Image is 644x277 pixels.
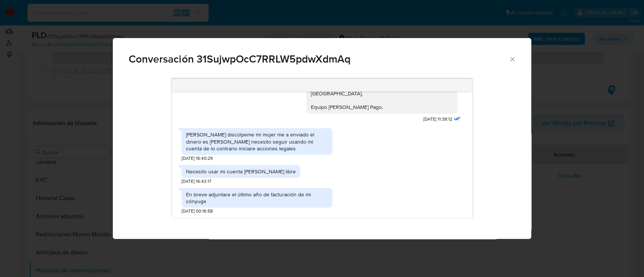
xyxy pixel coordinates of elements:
button: Cerrar [509,55,515,62]
span: Conversación 31SujwpOcC7RRLW5pdwXdmAq [129,54,509,64]
div: Necesito usar mi cuenta [PERSON_NAME] libre [186,168,296,175]
span: [DATE] 16:43:17 [181,178,211,184]
div: [PERSON_NAME] discúlpeme mi mujer me a enviado el dinero es [PERSON_NAME] necesito seguir usando ... [186,131,328,152]
div: Comunicación [113,38,531,239]
div: En breve adjuntare el último año de facturación de mi cónyuge [186,191,328,205]
span: [DATE] 11:38:12 [423,116,452,122]
span: [DATE] 15:40:29 [181,155,213,161]
span: [DATE] 00:16:58 [181,208,213,214]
